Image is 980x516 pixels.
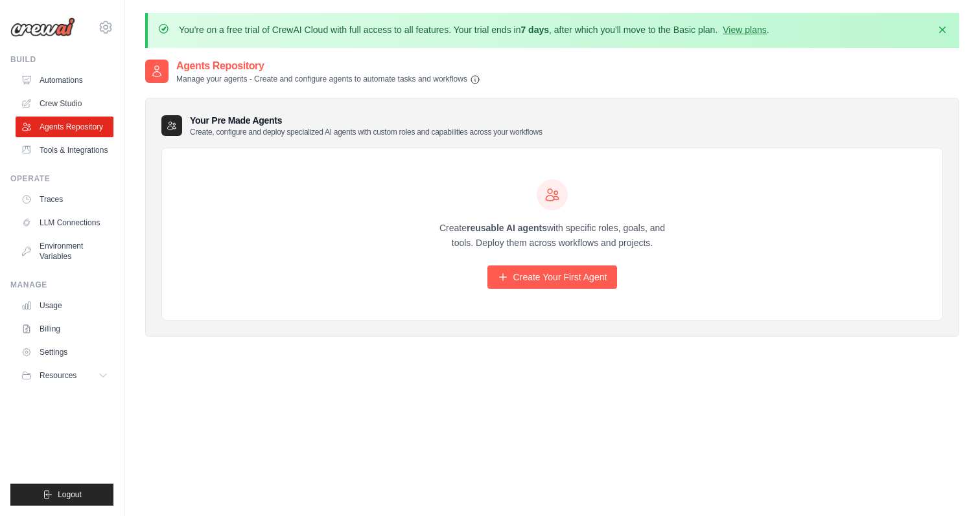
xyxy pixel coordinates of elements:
h3: Your Pre Made Agents [190,114,542,137]
button: Logout [10,484,113,506]
a: Tools & Integrations [16,140,113,161]
div: Manage [10,280,113,290]
a: LLM Connections [16,212,113,233]
a: Automations [16,70,113,91]
p: Manage your agents - Create and configure agents to automate tasks and workflows [176,74,480,85]
strong: reusable AI agents [467,223,547,233]
a: View plans [723,25,766,35]
div: Build [10,54,113,65]
h2: Agents Repository [176,58,480,74]
a: Traces [16,189,113,210]
a: Settings [16,342,113,363]
span: Logout [58,489,82,500]
a: Agents Repository [16,117,113,137]
button: Resources [16,365,113,386]
a: Usage [16,295,113,316]
a: Create Your First Agent [487,265,618,289]
a: Crew Studio [16,93,113,114]
div: Operate [10,174,113,184]
img: Logo [10,17,75,37]
p: You're on a free trial of CrewAI Cloud with full access to all features. Your trial ends in , aft... [179,23,769,36]
a: Environment Variables [16,236,113,267]
p: Create with specific roles, goals, and tools. Deploy them across workflows and projects. [428,221,677,251]
span: Resources [40,370,76,381]
strong: 7 days [520,25,549,35]
a: Billing [16,319,113,339]
p: Create, configure and deploy specialized AI agents with custom roles and capabilities across your... [190,127,542,137]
